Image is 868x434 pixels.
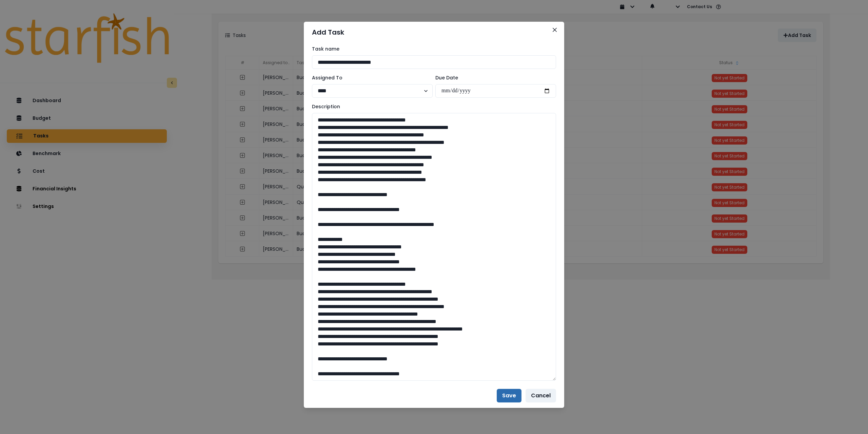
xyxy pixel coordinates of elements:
[312,103,552,110] label: Description
[549,24,560,35] button: Close
[304,22,564,43] header: Add Task
[312,45,552,53] label: Task name
[497,389,521,402] button: Save
[312,74,429,81] label: Assigned To
[526,389,556,402] button: Cancel
[435,74,552,81] label: Due Date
